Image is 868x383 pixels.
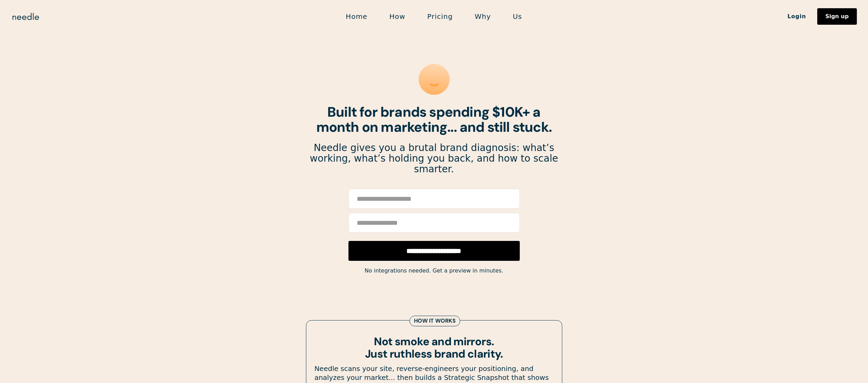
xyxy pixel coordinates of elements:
strong: Built for brands spending $10K+ a month on marketing... and still stuck. [316,103,552,136]
form: Email Form [349,189,520,261]
div: Sign up [826,14,849,19]
a: How [378,9,416,24]
a: Home [335,9,378,24]
strong: Not smoke and mirrors. Just ruthless brand clarity. [365,334,503,361]
div: No integrations needed. Get a preview in minutes. [309,266,559,276]
a: Pricing [416,9,464,24]
p: Needle gives you a brutal brand diagnosis: what’s working, what’s holding you back, and how to sc... [309,143,559,174]
a: Login [777,11,817,22]
div: How it works [414,317,456,325]
a: Us [502,9,533,24]
a: Sign up [817,8,857,25]
a: Why [464,9,502,24]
